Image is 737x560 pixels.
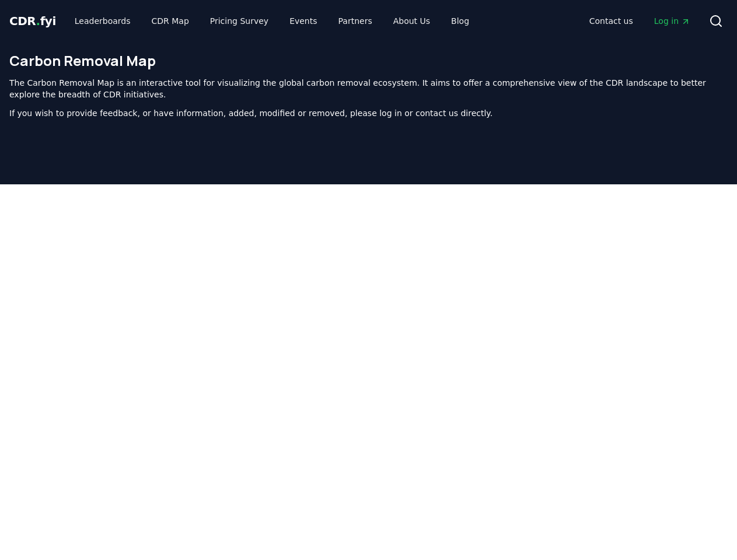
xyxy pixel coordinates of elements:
a: CDR.fyi [9,13,56,29]
a: Pricing Survey [201,10,278,32]
span: CDR fyi [9,14,56,28]
a: Blog [442,10,478,32]
h1: Carbon Removal Map [9,51,728,70]
a: Leaderboards [65,10,140,32]
a: Contact us [580,10,642,32]
p: If you wish to provide feedback, or have information, added, modified or removed, please log in o... [9,107,728,119]
nav: Main [65,10,478,32]
nav: Main [580,10,700,32]
a: About Us [384,10,439,32]
span: . [36,14,40,28]
a: Partners [329,10,382,32]
a: Log in [645,10,700,32]
a: CDR Map [142,10,198,32]
span: Log in [654,15,690,27]
a: Events [280,10,326,32]
p: The Carbon Removal Map is an interactive tool for visualizing the global carbon removal ecosystem... [9,77,728,100]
